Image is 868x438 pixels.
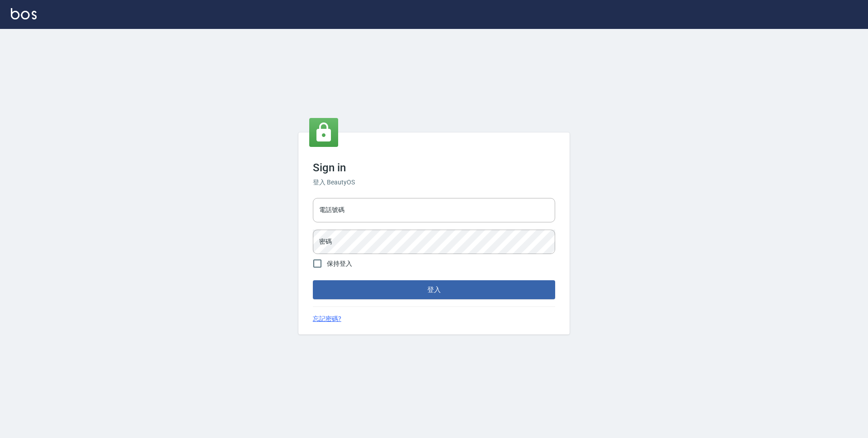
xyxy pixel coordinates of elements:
button: 登入 [313,280,555,299]
a: 忘記密碼? [313,314,341,324]
h6: 登入 BeautyOS [313,178,555,187]
h3: Sign in [313,161,555,174]
img: Logo [11,8,37,19]
span: 保持登入 [327,259,352,268]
